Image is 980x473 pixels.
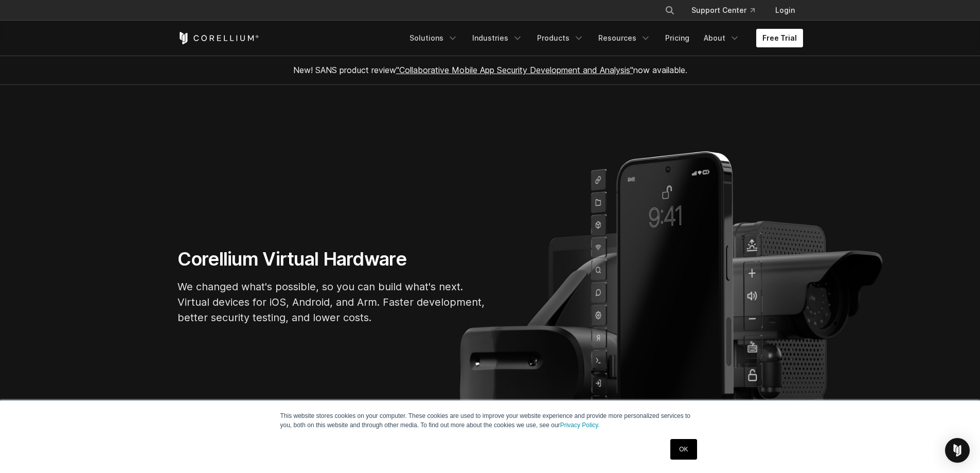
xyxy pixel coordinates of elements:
a: Corellium Home [177,32,259,44]
button: Search [661,1,679,20]
div: Navigation Menu [652,1,803,20]
p: This website stores cookies on your computer. These cookies are used to improve your website expe... [280,411,700,430]
div: Open Intercom Messenger [945,438,970,463]
a: About [698,29,746,47]
a: Solutions [403,29,464,47]
p: We changed what's possible, so you can build what's next. Virtual devices for iOS, Android, and A... [177,279,486,325]
a: Support Center [683,1,763,20]
h1: Corellium Virtual Hardware [177,248,486,271]
a: Pricing [659,29,696,47]
a: Industries [466,29,529,47]
a: Privacy Policy. [560,422,600,429]
a: Login [767,1,803,20]
div: Navigation Menu [403,29,803,47]
a: OK [670,439,697,460]
a: Resources [592,29,657,47]
span: New! SANS product review now available. [293,65,687,75]
a: Free Trial [756,29,803,47]
a: "Collaborative Mobile App Security Development and Analysis" [396,65,633,75]
a: Products [531,29,590,47]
